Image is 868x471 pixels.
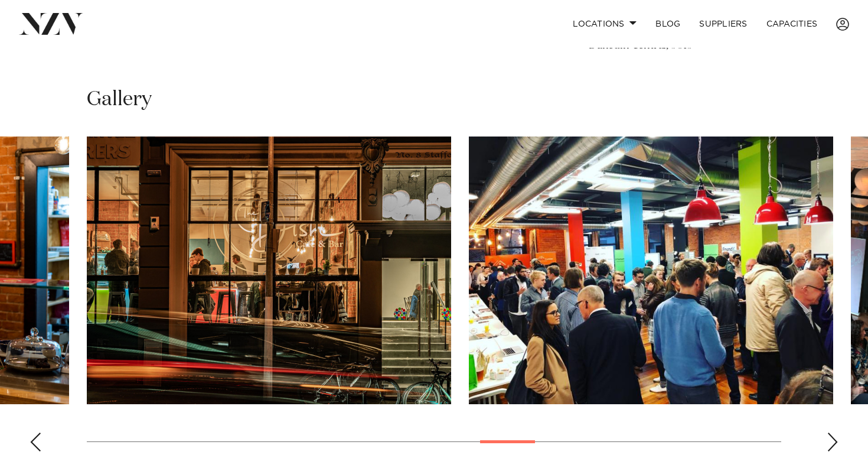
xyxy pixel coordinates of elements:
a: SUPPLIERS [690,11,756,37]
swiper-slide: 14 / 23 [87,137,451,404]
a: Locations [563,11,646,37]
swiper-slide: 15 / 23 [469,137,833,404]
a: Capacities [757,11,827,37]
img: nzv-logo.png [19,13,83,34]
h2: Gallery [87,86,152,113]
a: BLOG [646,11,690,37]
